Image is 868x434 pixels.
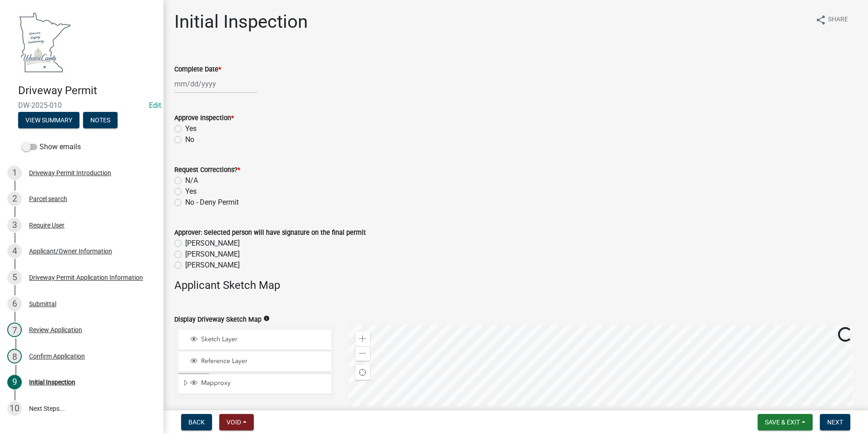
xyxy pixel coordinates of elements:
[178,330,331,350] li: Sketch Layer
[18,101,145,110] span: DW-2025-010
[29,222,64,228] div: Require User
[185,186,197,197] label: Yes
[227,419,241,426] span: Void
[219,414,254,430] button: Void
[18,84,156,97] h4: Driveway Permit
[815,15,826,25] i: share
[185,238,240,249] label: [PERSON_NAME]
[18,10,72,75] img: Waseca County, Minnesota
[174,230,366,236] label: Approver: Selected person will have signature on the final permit
[189,357,328,366] div: Reference Layer
[7,297,22,311] div: 6
[83,112,118,128] button: Notes
[29,327,82,333] div: Review Application
[149,101,161,110] a: Edit
[7,218,22,232] div: 3
[29,170,111,176] div: Driveway Permit Introduction
[808,11,855,29] button: shareShare
[7,244,22,258] div: 4
[7,375,22,389] div: 9
[7,270,22,285] div: 5
[18,112,79,128] button: View Summary
[29,248,112,254] div: Applicant/Owner Information
[149,101,161,110] wm-modal-confirm: Edit Application Number
[827,419,843,426] span: Next
[18,117,79,124] wm-modal-confirm: Summary
[7,192,22,206] div: 2
[181,414,212,430] button: Back
[199,357,328,365] span: Reference Layer
[820,414,850,430] button: Next
[185,197,239,208] label: No - Deny Permit
[29,353,85,359] div: Confirm Application
[29,196,67,202] div: Parcel search
[174,66,221,73] label: Complete Date
[182,379,189,389] span: Expand
[355,332,370,346] div: Zoom in
[199,379,328,387] span: Mapproxy
[185,123,197,134] label: Yes
[188,419,205,426] span: Back
[29,301,56,307] div: Submittal
[185,260,240,271] label: [PERSON_NAME]
[185,249,240,260] label: [PERSON_NAME]
[174,11,308,33] h1: Initial Inspection
[185,175,198,186] label: N/A
[7,349,22,363] div: 8
[174,75,257,93] input: mm/dd/yyyy
[178,328,332,397] ul: Layer List
[174,279,857,292] h4: Applicant Sketch Map
[29,379,75,385] div: Initial Inspection
[185,134,194,145] label: No
[263,315,270,322] i: info
[178,373,331,394] li: Mapproxy
[7,166,22,180] div: 1
[355,365,370,380] div: Find my location
[174,317,261,323] label: Display Driveway Sketch Map
[355,346,370,361] div: Zoom out
[189,379,328,388] div: Mapproxy
[22,141,81,152] label: Show emails
[174,167,240,173] label: Request Corrections?
[7,401,22,416] div: 10
[199,335,328,343] span: Sketch Layer
[178,352,331,372] li: Reference Layer
[828,15,848,25] span: Share
[758,414,813,430] button: Save & Exit
[83,117,118,124] wm-modal-confirm: Notes
[7,323,22,337] div: 7
[765,419,800,426] span: Save & Exit
[174,115,234,121] label: Approve Inspection
[189,335,328,344] div: Sketch Layer
[29,274,143,281] div: Driveway Permit Application Information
